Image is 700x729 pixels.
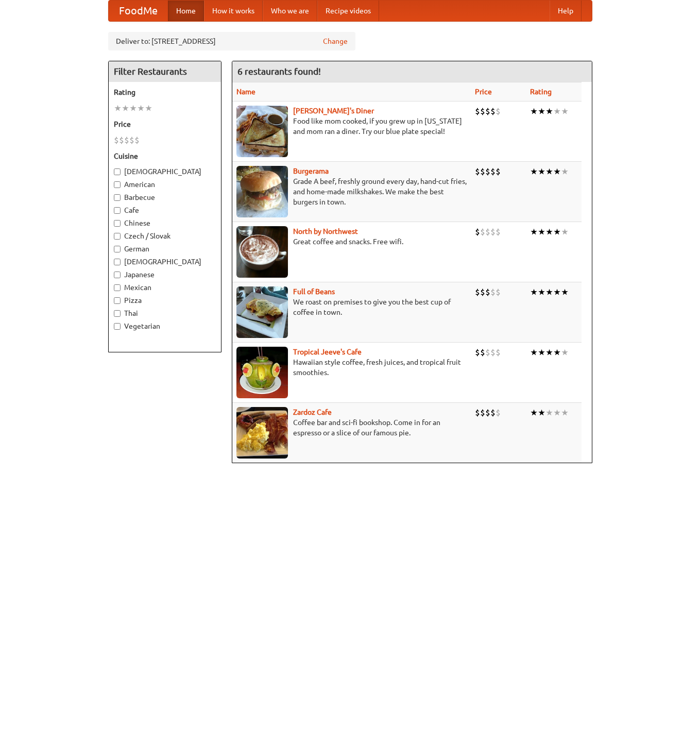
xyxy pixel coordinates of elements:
[480,286,485,298] li: $
[114,257,216,267] label: [DEMOGRAPHIC_DATA]
[114,310,121,317] input: Thai
[480,407,485,418] li: $
[496,106,501,117] li: $
[538,106,545,117] li: ★
[490,347,496,358] li: $
[480,226,485,238] li: $
[475,88,492,96] a: Price
[490,106,496,117] li: $
[317,1,379,21] a: Recipe videos
[114,259,121,265] input: [DEMOGRAPHIC_DATA]
[485,407,490,418] li: $
[485,106,490,117] li: $
[293,107,374,115] a: [PERSON_NAME]'s Diner
[114,103,122,114] li: ★
[168,1,204,21] a: Home
[129,103,137,114] li: ★
[545,286,553,298] li: ★
[114,205,216,215] label: Cafe
[114,87,216,97] h5: Rating
[490,166,496,177] li: $
[550,1,582,21] a: Help
[124,134,129,146] li: $
[293,348,362,356] a: Tropical Jeeve's Cafe
[490,226,496,238] li: $
[114,246,121,252] input: German
[530,407,538,418] li: ★
[480,166,485,177] li: $
[538,166,545,177] li: ★
[475,106,480,117] li: $
[530,106,538,117] li: ★
[545,407,553,418] li: ★
[145,103,152,114] li: ★
[323,36,348,46] a: Change
[485,347,490,358] li: $
[114,207,121,214] input: Cafe
[114,233,121,240] input: Czech / Slovak
[553,347,561,358] li: ★
[496,347,501,358] li: $
[114,308,216,318] label: Thai
[530,347,538,358] li: ★
[485,286,490,298] li: $
[236,297,467,317] p: We roast on premises to give you the best cup of coffee in town.
[114,166,216,177] label: [DEMOGRAPHIC_DATA]
[114,269,216,280] label: Japanese
[293,408,332,416] a: Zardoz Cafe
[561,166,569,177] li: ★
[114,231,216,241] label: Czech / Slovak
[561,106,569,117] li: ★
[236,106,288,157] img: sallys.jpg
[475,286,480,298] li: $
[236,176,467,207] p: Grade A beef, freshly ground every day, hand-cut fries, and home-made milkshakes. We make the bes...
[561,407,569,418] li: ★
[134,134,140,146] li: $
[114,282,216,293] label: Mexican
[109,1,168,21] a: FoodMe
[496,286,501,298] li: $
[538,407,545,418] li: ★
[553,106,561,117] li: ★
[293,227,358,235] a: North by Northwest
[108,32,355,50] div: Deliver to: [STREET_ADDRESS]
[114,181,121,188] input: American
[237,66,321,76] ng-pluralize: 6 restaurants found!
[475,166,480,177] li: $
[561,347,569,358] li: ★
[236,286,288,338] img: beans.jpg
[114,284,121,291] input: Mexican
[236,417,467,438] p: Coffee bar and sci-fi bookshop. Come in for an espresso or a slice of our famous pie.
[236,357,467,378] p: Hawaiian style coffee, fresh juices, and tropical fruit smoothies.
[114,295,216,306] label: Pizza
[545,226,553,238] li: ★
[561,286,569,298] li: ★
[236,347,288,398] img: jeeves.jpg
[114,134,119,146] li: $
[114,168,121,175] input: [DEMOGRAPHIC_DATA]
[236,166,288,217] img: burgerama.jpg
[490,407,496,418] li: $
[530,226,538,238] li: ★
[114,297,121,304] input: Pizza
[496,226,501,238] li: $
[293,167,329,175] a: Burgerama
[119,134,124,146] li: $
[480,347,485,358] li: $
[114,272,121,278] input: Japanese
[553,166,561,177] li: ★
[553,226,561,238] li: ★
[545,166,553,177] li: ★
[114,218,216,228] label: Chinese
[114,192,216,202] label: Barbecue
[480,106,485,117] li: $
[496,407,501,418] li: $
[236,88,255,96] a: Name
[293,287,335,296] a: Full of Beans
[236,407,288,459] img: zardoz.jpg
[538,226,545,238] li: ★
